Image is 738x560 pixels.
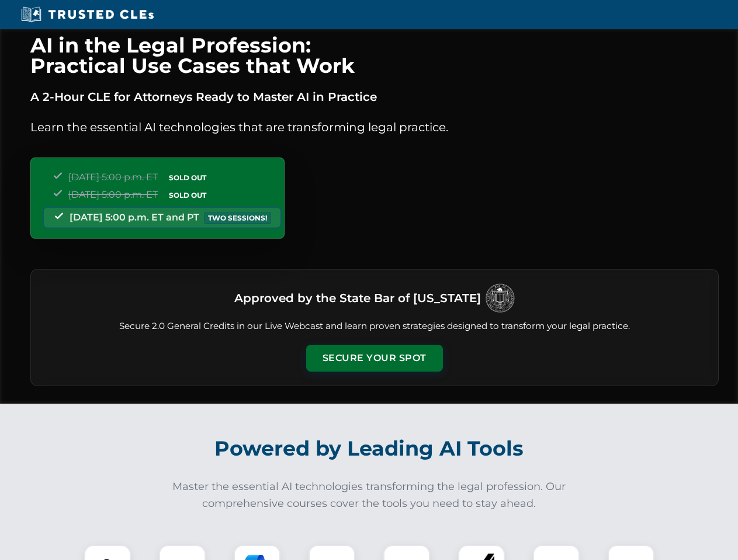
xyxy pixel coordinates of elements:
p: Learn the essential AI technologies that are transforming legal practice. [30,118,719,136]
span: SOLD OUT [165,189,210,201]
img: Trusted CLEs [18,6,157,23]
img: Logo [486,283,515,313]
h3: Approved by the State Bar of [US_STATE] [234,288,481,309]
p: Master the essential AI technologies transforming the legal profession. Our comprehensive courses... [165,478,574,512]
p: A 2-Hour CLE for Attorneys Ready to Master AI in Practice [30,87,719,106]
span: [DATE] 5:00 p.m. ET [68,189,158,200]
p: Secure 2.0 General Credits in our Live Webcast and learn proven strategies designed to transform ... [45,320,704,333]
span: [DATE] 5:00 p.m. ET [68,171,158,183]
button: Secure Your Spot [306,345,443,372]
span: SOLD OUT [165,171,210,184]
h1: AI in the Legal Profession: Practical Use Cases that Work [30,35,719,76]
h2: Powered by Leading AI Tools [46,428,693,469]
